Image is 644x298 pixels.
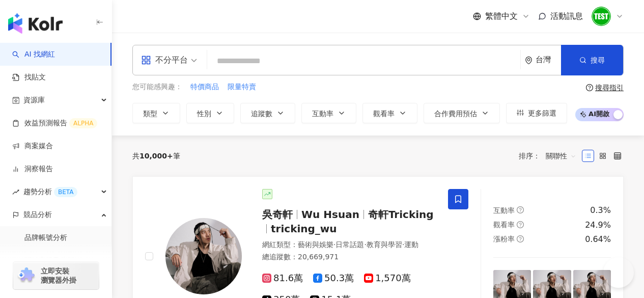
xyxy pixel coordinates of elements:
button: 更多篩選 [506,103,567,123]
div: 總追蹤數 ： 20,669,971 [262,252,436,262]
button: 追蹤數 [240,103,295,123]
span: 教育與學習 [367,240,402,249]
span: 觀看率 [373,110,395,118]
span: 繁體中文 [485,11,518,22]
img: KOL Avatar [165,218,242,294]
span: 活動訊息 [550,11,583,21]
span: Wu Hsuan [301,208,359,221]
span: 特價商品 [190,82,219,92]
span: tricking_wu [271,223,337,235]
a: searchAI 找網紅 [12,49,55,60]
span: 性別 [197,110,211,118]
button: 觀看率 [362,103,417,123]
span: 50.3萬 [313,273,354,284]
button: 限量特賣 [227,82,257,93]
a: chrome extension立即安裝 瀏覽器外掛 [13,262,99,289]
div: 0.64% [585,234,611,245]
span: appstore [141,55,151,65]
a: 找貼文 [12,72,46,83]
div: 搜尋指引 [595,84,624,92]
a: 品牌帳號分析 [24,233,67,243]
span: question-circle [517,221,524,228]
span: question-circle [517,235,524,242]
button: 搜尋 [561,45,623,75]
span: 10,000+ [139,152,173,160]
button: 性別 [186,103,234,123]
span: 漲粉率 [493,235,515,243]
span: 1,570萬 [364,273,411,284]
img: unnamed.png [592,7,611,26]
span: 類型 [143,110,157,118]
span: 81.6萬 [262,273,303,284]
div: 0.3% [590,205,611,216]
span: 互動率 [493,206,515,214]
span: 趨勢分析 [23,180,77,203]
span: 藝術與娛樂 [298,240,333,249]
span: 更多篩選 [528,109,556,117]
span: 互動率 [312,110,333,118]
span: 合作費用預估 [434,110,477,118]
span: 吳奇軒 [262,208,293,221]
span: 運動 [404,240,418,249]
div: BETA [54,187,77,197]
span: 日常話題 [335,240,364,249]
button: 特價商品 [190,82,219,93]
span: 奇軒Tricking [368,208,434,221]
span: rise [12,188,19,196]
span: 觀看率 [493,221,515,229]
a: 洞察報告 [12,164,53,174]
div: 共 筆 [132,152,180,160]
div: 不分平台 [141,52,188,68]
iframe: Help Scout Beacon - Open [603,257,634,288]
span: question-circle [586,84,593,91]
span: 關聯性 [546,148,576,164]
a: 商案媒合 [12,141,53,151]
span: 追蹤數 [251,110,272,118]
span: question-circle [517,206,524,213]
span: 競品分析 [23,203,52,226]
span: · [364,240,366,249]
div: 台灣 [536,56,561,64]
button: 合作費用預估 [424,103,500,123]
button: 類型 [132,103,180,123]
span: environment [525,57,533,64]
span: 搜尋 [591,56,605,64]
span: · [333,240,335,249]
span: 您可能感興趣： [132,82,182,92]
div: 網紅類型 ： [262,240,436,250]
span: 資源庫 [23,89,45,112]
img: logo [8,13,63,34]
button: 互動率 [301,103,356,123]
div: 排序： [519,148,582,164]
a: 效益預測報告ALPHA [12,118,97,128]
div: 24.9% [585,220,611,231]
span: · [402,240,404,249]
span: 限量特賣 [228,82,256,92]
span: 立即安裝 瀏覽器外掛 [41,266,76,285]
img: chrome extension [16,267,36,284]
